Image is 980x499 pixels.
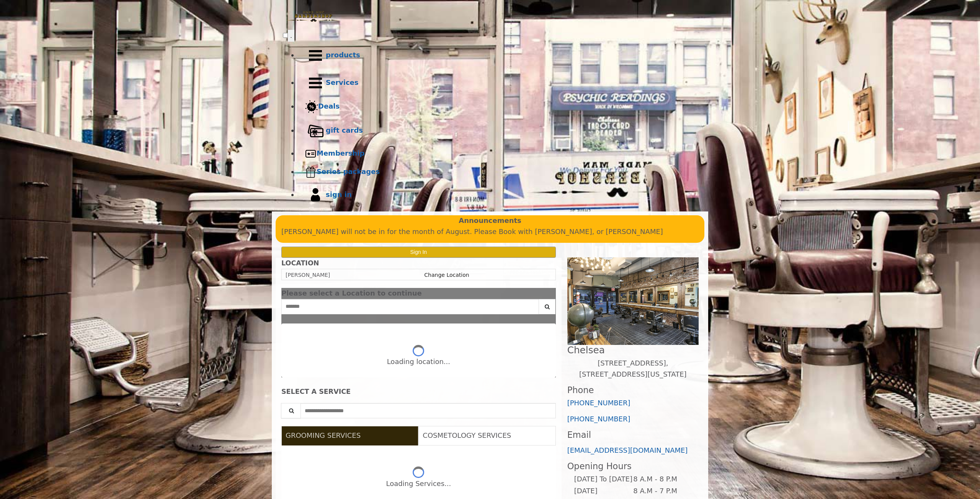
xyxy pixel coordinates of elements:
div: Loading Services... [386,478,451,489]
a: MembershipMembership [298,145,697,163]
span: COSMETOLOGY SERVICES [423,431,511,439]
a: Change Location [424,272,469,278]
h2: Chelsea [567,345,699,355]
b: gift cards [326,126,363,134]
td: 8 A.M - 7 P.M [633,485,692,497]
span: Please select a Location to continue [281,289,422,297]
b: Membership [317,149,364,157]
button: Service Search [281,403,301,418]
img: sign in [305,185,326,205]
div: Loading location... [387,356,450,367]
button: Sign In [281,247,556,258]
b: sign in [326,190,352,198]
a: [EMAIL_ADDRESS][DOMAIN_NAME] [567,446,688,454]
img: Gift cards [305,120,326,141]
a: Series packagesSeries packages [298,163,697,181]
a: Productsproducts [298,42,697,69]
div: SELECT A SERVICE [281,388,556,395]
a: Gift cardsgift cards [298,117,697,145]
button: menu toggle [288,30,294,42]
h3: Email [567,430,699,440]
span: GROOMING SERVICES [286,431,361,439]
a: ServicesServices [298,69,697,97]
img: Made Man Barbershop logo [283,4,344,29]
img: Series packages [305,166,317,178]
b: Series packages [317,167,380,176]
img: Services [305,73,326,93]
b: Services [326,78,359,86]
h3: Phone [567,385,699,395]
div: Center Select [281,299,556,318]
b: products [326,51,360,59]
b: LOCATION [281,259,319,267]
td: 8 A.M - 8 P.M [633,473,692,485]
a: [PHONE_NUMBER] [567,399,630,407]
a: sign insign in [298,181,697,209]
i: Search button [543,304,552,309]
td: [DATE] [574,485,633,497]
span: [PERSON_NAME] [286,272,330,278]
input: Search Center [281,299,539,314]
p: [STREET_ADDRESS],[STREET_ADDRESS][US_STATE] [567,358,699,380]
b: Announcements [459,215,521,226]
a: [PHONE_NUMBER] [567,415,630,423]
span: . [290,32,292,39]
img: Deals [305,100,318,114]
button: close dialog [544,291,556,296]
p: [PERSON_NAME] will not be in for the month of August. Please Book with [PERSON_NAME], or [PERSON_... [281,226,699,237]
b: Deals [318,102,340,110]
input: menu toggle [283,33,288,38]
h3: Opening Hours [567,462,699,471]
img: Membership [305,148,317,159]
a: DealsDeals [298,97,697,117]
img: Products [305,45,326,66]
td: [DATE] To [DATE] [574,473,633,485]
